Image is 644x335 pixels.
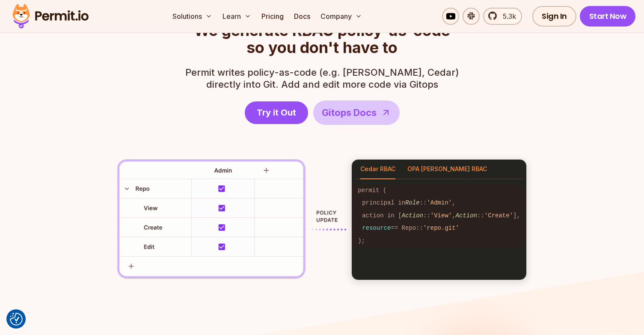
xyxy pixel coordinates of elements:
img: Permit logo [9,2,92,31]
a: Docs [291,8,314,25]
span: resource [362,225,391,231]
code: ); [352,234,526,247]
code: == Repo:: [352,222,526,234]
span: 'repo.git' [423,225,459,231]
span: Action [456,212,477,219]
span: 'Admin' [427,199,452,206]
button: Learn [219,8,255,25]
span: 'Create' [484,212,513,219]
button: OPA [PERSON_NAME] RBAC [407,160,487,179]
span: 'View' [430,212,452,219]
a: Gitops Docs [313,101,400,125]
span: We generate RBAC policy-as-code [194,22,450,39]
code: action in [ :: , :: ], [352,210,526,222]
code: permit ( [352,184,526,197]
span: Permit writes policy-as-code (e.g. [PERSON_NAME], Cedar) [185,66,459,78]
a: Try it Out [245,101,308,124]
button: Solutions [169,8,216,25]
span: Action [402,212,423,219]
a: Sign In [532,6,576,27]
button: Company [317,8,365,25]
a: Pricing [258,8,287,25]
button: Cedar RBAC [360,160,395,179]
a: Start Now [580,6,636,27]
code: principal in :: , [352,197,526,209]
span: 5.3k [498,11,516,21]
span: Role [405,199,420,206]
button: Consent Preferences [10,313,23,326]
span: Gitops Docs [322,106,377,120]
h2: so you don't have to [194,22,450,56]
a: 5.3k [483,8,522,25]
p: directly into Git. Add and edit more code via Gitops [185,66,459,90]
img: Revisit consent button [10,313,23,326]
span: Try it Out [257,107,296,119]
